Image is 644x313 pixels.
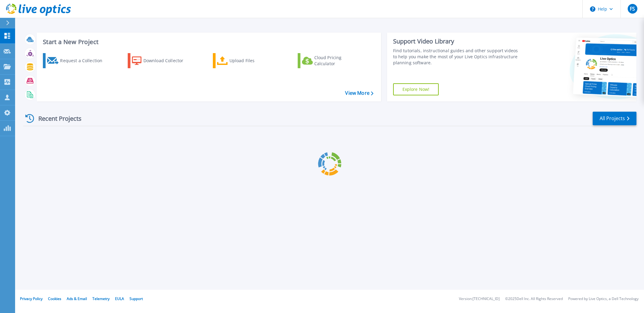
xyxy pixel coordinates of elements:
a: Telemetry [92,296,110,301]
a: Download Collector [128,53,195,68]
a: Cloud Pricing Calculator [298,53,365,68]
a: Explore Now! [393,83,439,95]
li: Version: [TECHNICAL_ID] [459,297,500,301]
a: Support [130,296,143,301]
a: Ads & Email [67,296,87,301]
a: View More [345,90,373,96]
div: Find tutorials, instructional guides and other support videos to help you make the most of your L... [393,48,521,66]
a: Upload Files [213,53,280,68]
div: Download Collector [143,55,192,67]
li: © 2025 Dell Inc. All Rights Reserved [505,297,563,301]
a: All Projects [593,112,636,125]
h3: Start a New Project [43,39,373,45]
div: Request a Collection [60,55,108,67]
a: Privacy Policy [20,296,43,301]
a: Request a Collection [43,53,110,68]
li: Powered by Live Optics, a Dell Technology [568,297,639,301]
div: Cloud Pricing Calculator [314,55,363,67]
div: Recent Projects [23,111,90,126]
span: FS [630,6,635,11]
a: Cookies [48,296,61,301]
a: EULA [115,296,124,301]
div: Support Video Library [393,37,521,45]
div: Upload Files [229,55,278,67]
